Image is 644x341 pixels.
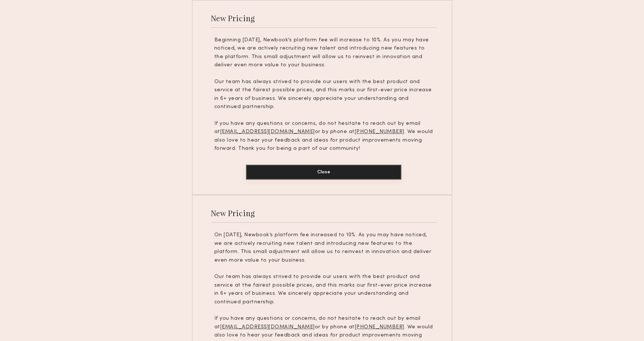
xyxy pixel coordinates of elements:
[214,231,433,265] p: On [DATE], Newbook’s platform fee increased to 10%. As you may have noticed, we are actively recr...
[211,208,255,218] div: New Pricing
[211,13,255,23] div: New Pricing
[246,165,401,180] button: Close
[220,129,315,134] u: [EMAIL_ADDRESS][DOMAIN_NAME]
[355,325,404,329] u: [PHONE_NUMBER]
[214,120,433,153] p: If you have any questions or concerns, do not hesitate to reach out by email at or by phone at . ...
[214,36,433,70] p: Beginning [DATE], Newbook’s platform fee will increase to 10%. As you may have noticed, we are ac...
[214,273,433,306] p: Our team has always strived to provide our users with the best product and service at the fairest...
[220,325,315,329] u: [EMAIL_ADDRESS][DOMAIN_NAME]
[355,129,404,134] u: [PHONE_NUMBER]
[214,78,433,111] p: Our team has always strived to provide our users with the best product and service at the fairest...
